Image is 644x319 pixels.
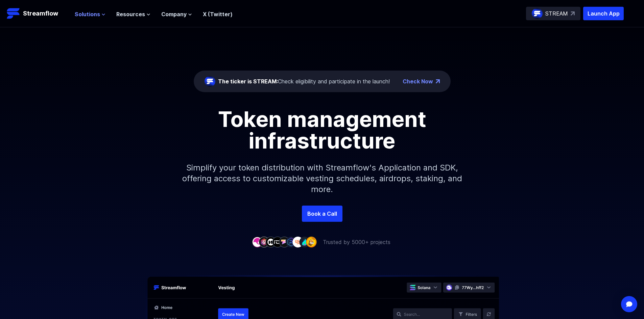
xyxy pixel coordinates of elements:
img: company-4 [272,237,283,247]
img: company-9 [306,237,317,247]
img: company-1 [252,237,263,247]
a: STREAM [526,7,580,20]
img: streamflow-logo-circle.png [532,8,543,19]
span: The ticker is STREAM: [218,78,278,85]
a: X (Twitter) [203,11,233,18]
img: company-3 [265,237,276,247]
a: Check Now [403,77,433,85]
a: Streamflow [7,7,68,20]
img: company-2 [259,237,269,247]
img: top-right-arrow.png [436,79,440,83]
button: Launch App [583,7,624,20]
img: company-7 [292,237,303,247]
p: Simplify your token distribution with Streamflow's Application and SDK, offering access to custom... [177,152,468,206]
button: Solutions [75,10,105,18]
span: Solutions [75,10,100,18]
span: Resources [116,10,145,18]
p: Trusted by 5000+ projects [323,238,390,246]
p: Streamflow [23,9,58,18]
a: Book a Call [302,206,342,222]
img: streamflow-logo-circle.png [205,76,215,87]
button: Resources [116,10,150,18]
img: company-6 [286,237,296,247]
p: STREAM [545,9,568,18]
img: Streamflow Logo [7,7,20,20]
div: Open Intercom Messenger [621,296,637,312]
button: Company [161,10,192,18]
img: top-right-arrow.svg [571,11,575,16]
img: company-5 [279,237,290,247]
div: Check eligibility and participate in the launch! [218,77,390,85]
h1: Token management infrastructure [170,108,474,152]
img: company-8 [299,237,310,247]
span: Company [161,10,187,18]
